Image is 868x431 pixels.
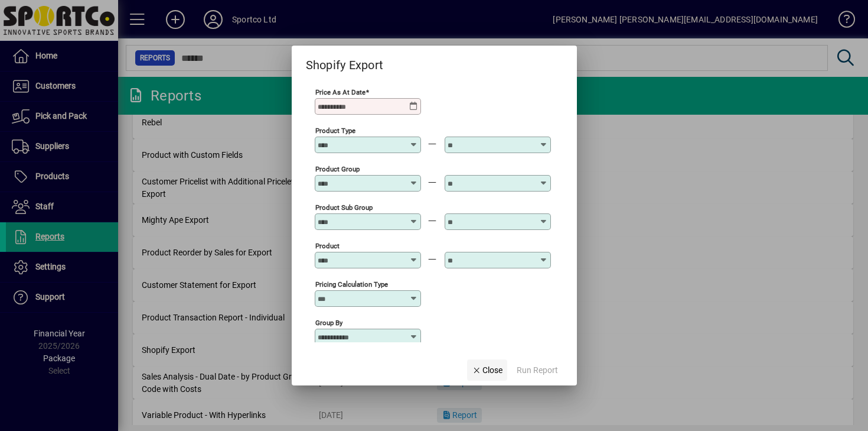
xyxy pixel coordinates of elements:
mat-label: Product Type [315,126,355,134]
mat-label: Product [315,241,340,249]
button: Close [467,359,507,381]
mat-label: Group By [315,318,342,326]
mat-label: Pricing Calculation Type [315,280,388,288]
mat-label: Product Group [315,164,360,173]
mat-label: Product Sub Group [315,203,373,211]
h2: Shopify Export [292,46,398,74]
span: Close [472,364,502,377]
mat-label: Price as at Date [315,88,366,96]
